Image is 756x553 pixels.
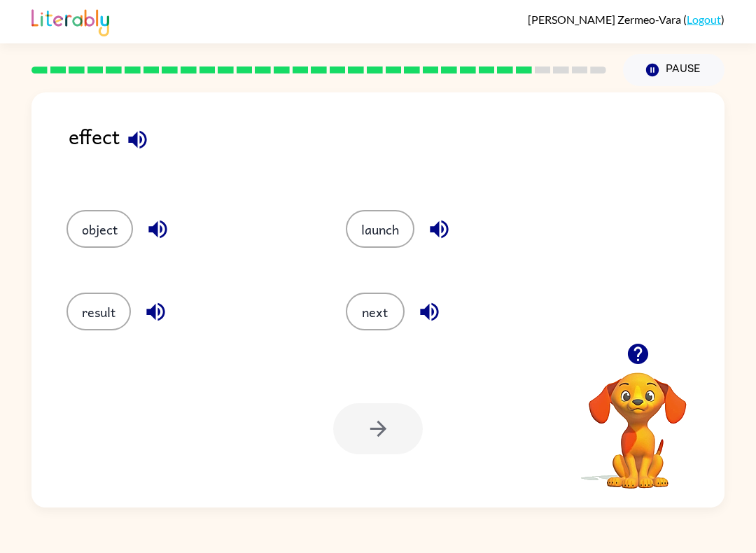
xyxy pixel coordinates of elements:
[69,120,724,182] div: effect
[568,351,708,491] video: Your browser must support playing .mp4 files to use Literably. Please try using another browser.
[346,293,405,330] button: next
[528,13,724,26] div: ( )
[687,13,721,26] a: Logout
[346,210,414,248] button: launch
[623,54,724,86] button: Pause
[66,210,133,248] button: object
[31,6,109,36] img: Literably
[528,13,683,26] span: [PERSON_NAME] Zermeo-Vara
[66,293,131,330] button: result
